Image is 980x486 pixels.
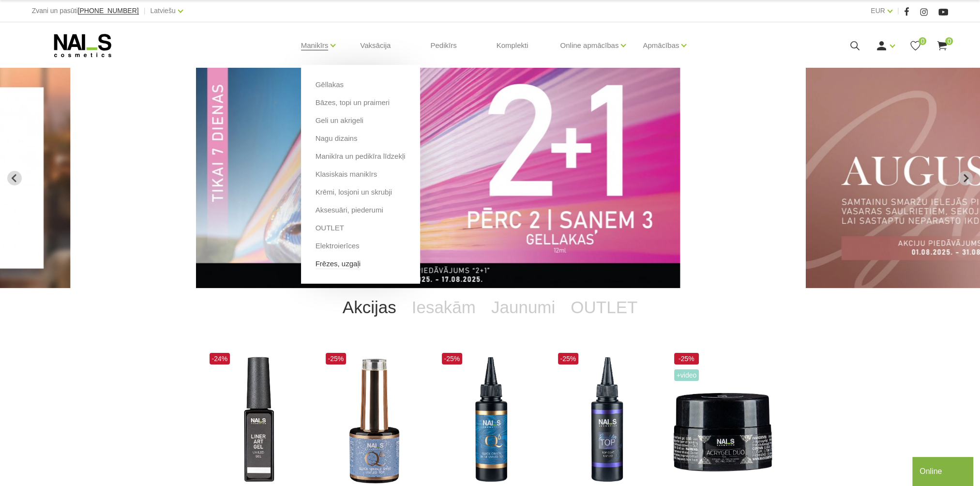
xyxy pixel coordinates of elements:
[560,26,618,65] a: Online apmācības
[196,68,784,288] li: 2 of 12
[936,40,948,52] a: 0
[316,151,406,162] a: Manikīra un pedikīra līdzekļi
[316,223,344,233] a: OUTLET
[558,353,579,364] span: -25%
[335,288,404,327] a: Akcijas
[32,5,139,17] div: Zvani un pasūti
[316,187,392,197] a: Krēmi, losjoni un skrubji
[919,37,926,45] span: 0
[871,5,885,16] a: EUR
[316,79,344,90] a: Gēllakas
[144,5,146,17] span: |
[404,288,483,327] a: Iesakām
[210,353,230,364] span: -24%
[483,288,563,327] a: Jaunumi
[563,288,645,327] a: OUTLET
[958,171,973,185] button: Next slide
[316,169,377,180] a: Klasiskais manikīrs
[316,205,383,215] a: Aksesuāri, piederumi
[78,7,139,15] a: [PHONE_NUMBER]
[489,22,536,69] a: Komplekti
[316,258,361,269] a: Frēzes, uzgaļi
[316,133,358,144] a: Nagu dizains
[316,115,363,126] a: Geli un akrigeli
[674,353,699,364] span: -25%
[909,40,921,52] a: 0
[326,353,347,364] span: -25%
[352,22,398,69] a: Vaksācija
[301,26,329,65] a: Manikīrs
[7,171,22,185] button: Previous slide
[897,5,899,17] span: |
[674,369,699,381] span: +Video
[912,455,975,486] iframe: chat widget
[151,5,176,16] a: Latviešu
[78,7,139,15] span: [PHONE_NUMBER]
[643,26,679,65] a: Apmācības
[316,97,390,108] a: Bāzes, topi un praimeri
[316,241,360,251] a: Elektroierīces
[422,22,464,69] a: Pedikīrs
[945,37,953,45] span: 0
[442,353,463,364] span: -25%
